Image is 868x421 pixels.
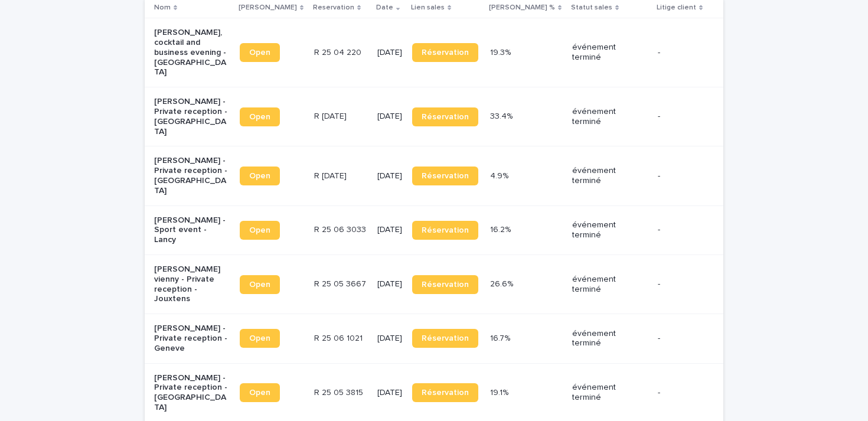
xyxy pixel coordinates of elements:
tr: [PERSON_NAME], cocktail and business evening - [GEOGRAPHIC_DATA]OpenR 25 04 220R 25 04 220 [DATE]... [145,18,723,87]
p: 19.3% [490,45,513,58]
p: événement terminé [572,43,646,63]
a: Open [240,275,280,294]
span: Open [249,389,270,397]
p: événement terminé [572,166,646,186]
p: 4.9% [490,169,511,181]
p: [PERSON_NAME] - Private reception - [GEOGRAPHIC_DATA] [154,156,228,195]
a: Open [240,221,280,240]
tr: [PERSON_NAME] - Private reception - GeneveOpenR 25 06 1021R 25 06 1021 [DATE]Réservation16.7%16.7... [145,314,723,363]
span: Open [249,172,270,180]
p: [PERSON_NAME] - Sport event - Lancy [154,216,228,245]
a: Open [240,43,280,62]
p: - [658,48,704,58]
p: [PERSON_NAME] [239,1,297,14]
tr: [PERSON_NAME] - Sport event - LancyOpenR 25 06 3033R 25 06 3033 [DATE]Réservation16.2%16.2% événe... [145,205,723,254]
a: Réservation [412,167,478,185]
p: événement terminé [572,107,646,127]
span: Open [249,113,270,121]
tr: [PERSON_NAME] vienny - Private reception - JouxtensOpenR 25 05 3667R 25 05 3667 [DATE]Réservation... [145,254,723,314]
a: Open [240,167,280,185]
p: R 25 06 1021 [314,331,365,344]
p: - [658,334,704,344]
p: [PERSON_NAME] vienny - Private reception - Jouxtens [154,265,228,304]
span: Réservation [422,226,469,234]
p: événement terminé [572,220,646,240]
a: Réservation [412,383,478,402]
p: R 25 05 3815 [314,386,366,398]
p: Statut sales [571,1,612,14]
span: Réservation [422,280,469,289]
a: Réservation [412,221,478,240]
p: - [658,279,704,289]
p: - [658,388,704,398]
span: Réservation [422,48,469,57]
span: Réservation [422,113,469,121]
p: R 25 06 3033 [314,223,368,235]
p: [DATE] [377,48,403,58]
a: Open [240,107,280,126]
p: Nom [154,1,171,14]
p: 16.2% [490,223,513,235]
p: Litige client [657,1,696,14]
p: 33.4% [490,109,515,122]
a: Open [240,383,280,402]
p: R [DATE] [314,109,349,122]
p: R 25 05 3667 [314,277,368,289]
a: Open [240,329,280,348]
p: événement terminé [572,275,646,295]
p: événement terminé [572,383,646,403]
p: [PERSON_NAME] - Private reception - [GEOGRAPHIC_DATA] [154,373,228,413]
span: Réservation [422,389,469,397]
p: Reservation [313,1,354,14]
a: Réservation [412,275,478,294]
p: R [DATE] [314,169,349,181]
span: Réservation [422,172,469,180]
p: [DATE] [377,225,403,235]
p: - [658,112,704,122]
p: [DATE] [377,388,403,398]
p: [DATE] [377,171,403,181]
p: 19.1% [490,386,511,398]
tr: [PERSON_NAME] - Private reception - [GEOGRAPHIC_DATA]OpenR [DATE]R [DATE] [DATE]Réservation33.4%3... [145,87,723,146]
span: Open [249,48,270,57]
p: événement terminé [572,329,646,349]
p: [DATE] [377,279,403,289]
p: [PERSON_NAME], cocktail and business evening - [GEOGRAPHIC_DATA] [154,28,228,77]
p: [PERSON_NAME] - Private reception - [GEOGRAPHIC_DATA] [154,97,228,136]
p: 26.6% [490,277,515,289]
p: [DATE] [377,112,403,122]
tr: [PERSON_NAME] - Private reception - [GEOGRAPHIC_DATA]OpenR [DATE]R [DATE] [DATE]Réservation4.9%4.... [145,146,723,205]
span: Open [249,334,270,342]
span: Open [249,226,270,234]
p: R 25 04 220 [314,45,364,58]
p: [DATE] [377,334,403,344]
p: - [658,171,704,181]
p: - [658,225,704,235]
a: Réservation [412,107,478,126]
span: Open [249,280,270,289]
span: Réservation [422,334,469,342]
p: 16.7% [490,331,513,344]
a: Réservation [412,43,478,62]
p: Lien sales [411,1,445,14]
a: Réservation [412,329,478,348]
p: [PERSON_NAME] - Private reception - Geneve [154,324,228,353]
p: [PERSON_NAME] % [489,1,555,14]
p: Date [376,1,393,14]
